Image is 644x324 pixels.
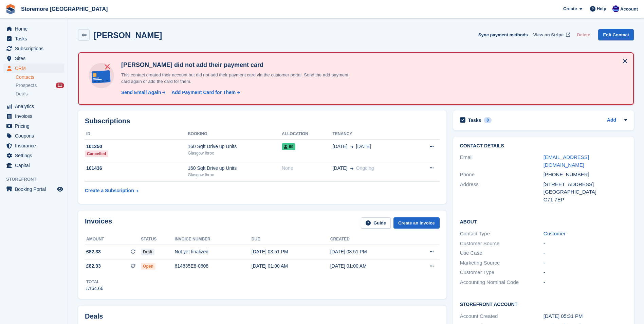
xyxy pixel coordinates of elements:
[3,121,64,131] a: menu
[174,234,251,245] th: Invoice number
[460,249,544,257] div: Use Case
[56,185,64,193] a: Preview store
[118,72,356,85] p: This contact created their account but did not add their payment card via the customer portal. Se...
[56,83,64,88] div: 11
[330,234,409,245] th: Created
[252,248,330,255] div: [DATE] 03:51 PM
[16,90,64,97] a: Deals
[3,131,64,141] a: menu
[478,29,528,40] button: Sync payment methods
[544,154,589,168] a: [EMAIL_ADDRESS][DOMAIN_NAME]
[460,259,544,267] div: Marketing Source
[188,172,282,178] div: Glasgow Ibrox
[15,44,56,53] span: Subscriptions
[544,259,627,267] div: -
[330,263,409,270] div: [DATE] 01:00 AM
[544,240,627,248] div: -
[85,143,188,150] div: 101250
[15,121,56,131] span: Pricing
[356,165,374,171] span: Ongoing
[333,129,412,140] th: Tenancy
[85,150,108,157] div: Cancelled
[16,82,64,89] a: Prospects 11
[282,143,295,150] span: 69
[15,131,56,141] span: Coupons
[3,54,64,63] a: menu
[171,89,236,96] div: Add Payment Card for Them
[86,263,101,270] span: £82.33
[15,111,56,121] span: Invoices
[85,234,141,245] th: Amount
[544,269,627,276] div: -
[460,240,544,248] div: Customer Source
[118,61,356,69] h4: [PERSON_NAME] did not add their payment card
[85,312,103,320] h2: Deals
[94,31,162,40] h2: [PERSON_NAME]
[141,263,155,270] span: Open
[460,269,544,276] div: Customer Type
[85,129,188,140] th: ID
[544,231,566,236] a: Customer
[544,188,627,196] div: [GEOGRAPHIC_DATA]
[16,74,64,80] a: Contacts
[460,171,544,179] div: Phone
[15,64,56,73] span: CRM
[544,196,627,204] div: G71 7EP
[3,184,64,194] a: menu
[607,116,616,124] a: Add
[484,117,492,123] div: 0
[333,143,348,150] span: [DATE]
[3,64,64,73] a: menu
[468,117,481,123] h2: Tasks
[15,141,56,150] span: Insurance
[544,171,627,179] div: [PHONE_NUMBER]
[620,6,638,13] span: Account
[15,161,56,170] span: Capital
[3,141,64,150] a: menu
[6,176,68,183] span: Storefront
[393,217,440,229] a: Create an Invoice
[86,248,101,255] span: £82.33
[86,285,104,292] div: £164.66
[174,248,251,255] div: Not yet finalized
[16,91,28,97] span: Deals
[16,82,37,89] span: Prospects
[15,102,56,111] span: Analytics
[3,161,64,170] a: menu
[612,5,619,12] img: Angela
[15,151,56,160] span: Settings
[141,234,174,245] th: Status
[5,4,16,14] img: stora-icon-8386f47178a22dfd0bd8f6a31ec36ba5ce8667c1dd55bd0f319d3a0aa187defe.svg
[544,249,627,257] div: -
[460,301,627,307] h2: Storefront Account
[3,24,64,34] a: menu
[188,143,282,150] div: 160 Sqft Drive up Units
[330,248,409,255] div: [DATE] 03:51 PM
[282,165,333,172] div: None
[282,129,333,140] th: Allocation
[15,54,56,63] span: Sites
[544,278,627,286] div: -
[141,249,154,255] span: Draft
[15,184,56,194] span: Booking Portal
[85,187,134,194] div: Create a Subscription
[85,184,139,197] a: Create a Subscription
[15,34,56,43] span: Tasks
[3,34,64,43] a: menu
[188,129,282,140] th: Booking
[85,217,112,229] h2: Invoices
[188,150,282,156] div: Glasgow Ibrox
[460,278,544,286] div: Accounting Nominal Code
[3,151,64,160] a: menu
[460,154,544,169] div: Email
[597,5,606,12] span: Help
[460,230,544,238] div: Contact Type
[533,32,564,38] span: View on Stripe
[85,117,440,125] h2: Subscriptions
[169,89,241,96] a: Add Payment Card for Them
[598,29,634,40] a: Edit Contact
[85,165,188,172] div: 101436
[174,263,251,270] div: 614835E8-0608
[460,143,627,149] h2: Contact Details
[361,217,391,229] a: Guide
